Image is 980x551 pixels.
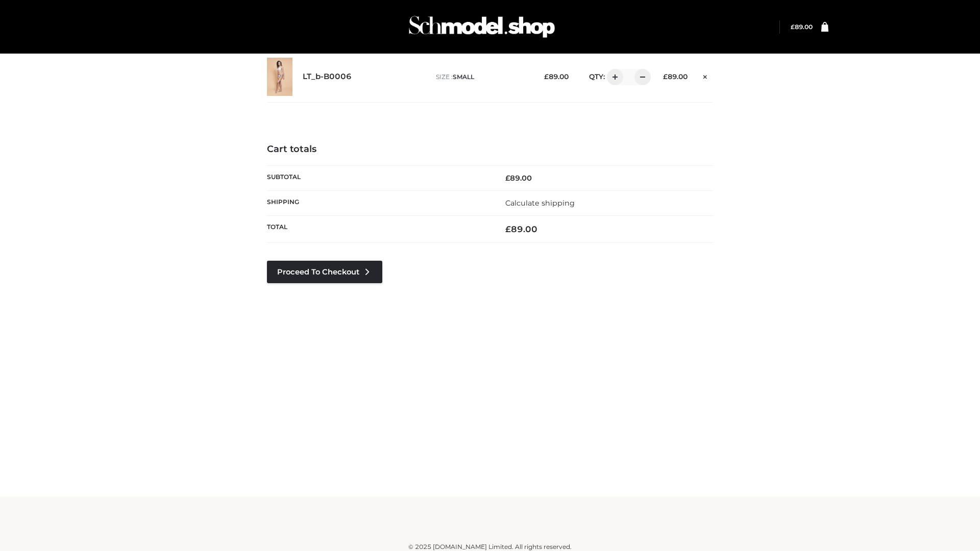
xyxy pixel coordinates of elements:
img: Schmodel Admin 964 [405,7,558,47]
img: LT_b-B0006 - SMALL [267,58,292,96]
span: SMALL [453,73,474,81]
bdi: 89.00 [505,224,537,234]
a: Remove this item [698,69,713,82]
bdi: 89.00 [663,72,688,81]
span: £ [663,72,668,81]
span: £ [791,23,795,31]
h4: Cart totals [267,144,713,155]
bdi: 89.00 [544,72,569,81]
a: £89.00 [791,23,813,31]
a: Calculate shipping [505,198,575,208]
span: £ [505,224,511,234]
bdi: 89.00 [505,173,532,183]
th: Total [267,216,490,243]
span: £ [544,72,549,81]
a: LT_b-B0006 [303,72,352,82]
bdi: 89.00 [791,23,813,31]
span: £ [505,173,510,183]
p: size : [436,72,528,82]
a: Proceed to Checkout [267,261,382,283]
th: Shipping [267,190,490,215]
th: Subtotal [267,165,490,190]
div: QTY: [579,69,647,85]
